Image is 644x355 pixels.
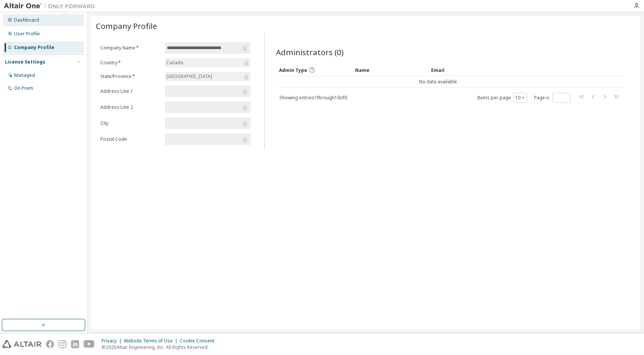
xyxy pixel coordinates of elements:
[4,2,99,10] img: Altair One
[46,340,54,348] img: facebook.svg
[100,60,160,66] label: Country
[100,88,160,94] label: Address Line 1
[431,64,501,76] div: Email
[276,76,600,88] td: No data available
[165,58,251,67] div: Canada
[2,340,41,348] img: altair_logo.svg
[124,338,180,344] div: Website Terms of Use
[100,45,160,51] label: Company Name
[276,47,344,57] span: Administrators (0)
[180,338,219,344] div: Cookie Consent
[279,94,347,101] span: Showing entries 1 through 10 of 0
[355,64,425,76] div: Name
[84,340,95,348] img: youtube.svg
[71,340,79,348] img: linkedin.svg
[165,72,213,81] div: [GEOGRAPHIC_DATA]
[279,67,307,73] span: Admin Type
[59,340,67,348] img: instagram.svg
[100,120,160,126] label: City
[102,338,124,344] div: Privacy
[102,344,219,350] p: © 2025 Altair Engineering, Inc. All Rights Reserved.
[14,17,39,23] div: Dashboard
[14,85,33,91] div: On Prem
[165,59,184,67] div: Canada
[14,72,35,78] div: Managed
[14,31,40,37] div: User Profile
[96,21,157,31] span: Company Profile
[100,104,160,110] label: Address Line 2
[515,95,525,101] button: 10
[534,93,571,103] span: Page n.
[165,72,251,81] div: [GEOGRAPHIC_DATA]
[100,136,160,142] label: Postal Code
[477,93,527,103] span: Items per page
[100,73,160,80] label: State/Province
[14,45,54,51] div: Company Profile
[5,59,45,65] div: License Settings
